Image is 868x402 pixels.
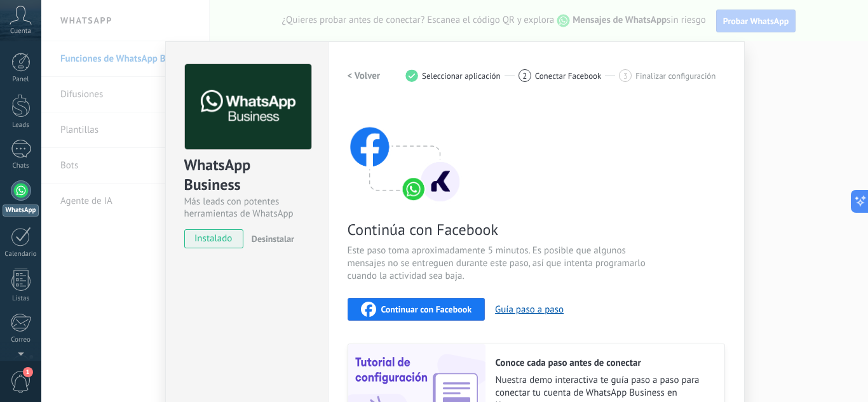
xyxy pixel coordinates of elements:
span: 1 [23,367,33,377]
button: Desinstalar [247,229,294,248]
span: 2 [522,70,527,81]
div: Más leads con potentes herramientas de WhatsApp [184,196,309,220]
div: Listas [3,295,39,303]
button: Guía paso a paso [495,304,564,316]
div: WhatsApp Business [184,155,309,196]
span: 3 [623,70,628,81]
span: Cuenta [10,27,31,36]
div: Panel [3,76,39,84]
span: Seleccionar aplicación [422,71,501,81]
h2: Conoce cada paso antes de conectar [496,357,712,369]
img: logo_main.png [185,64,311,150]
span: Conectar Facebook [535,71,602,81]
button: < Volver [348,64,381,87]
span: Continuar con Facebook [381,305,472,314]
button: Continuar con Facebook [348,298,485,321]
div: Calendario [3,250,39,258]
div: Chats [3,162,39,170]
span: Este paso toma aproximadamente 5 minutos. Es posible que algunos mensajes no se entreguen durante... [348,245,650,283]
h2: < Volver [348,70,381,82]
span: Continúa con Facebook [348,220,650,239]
span: Finalizar configuración [635,71,715,81]
img: connect with facebook [348,102,462,204]
div: WhatsApp [3,204,39,217]
span: Desinstalar [252,233,294,245]
div: Correo [3,336,39,344]
span: instalado [185,229,243,248]
div: Leads [3,121,39,130]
